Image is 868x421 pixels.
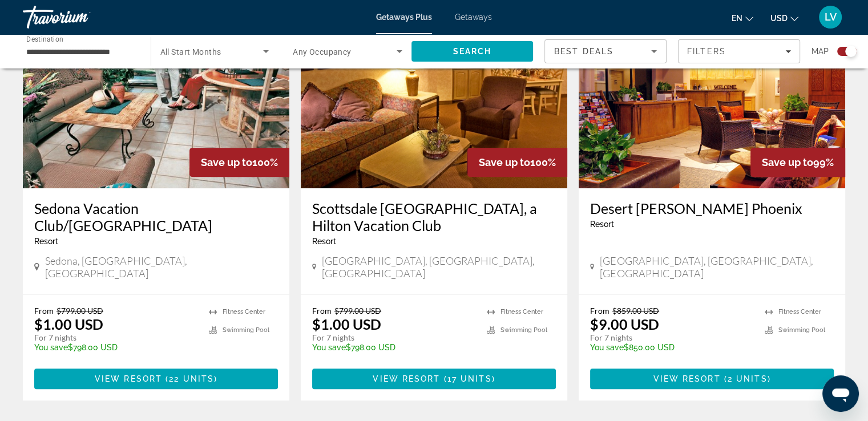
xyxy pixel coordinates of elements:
span: ( ) [440,374,495,383]
div: 99% [750,148,845,177]
img: Scottsdale Villa Mirage, a Hilton Vacation Club [301,6,567,188]
span: $799.00 USD [56,306,103,315]
p: $798.00 USD [34,343,197,352]
span: ( ) [162,374,217,383]
span: Destination [26,35,63,43]
span: View Resort [95,374,162,383]
span: Sedona, [GEOGRAPHIC_DATA], [GEOGRAPHIC_DATA] [45,254,278,280]
span: 17 units [447,374,492,383]
span: You save [312,343,346,352]
span: Save up to [762,156,813,168]
div: 100% [467,148,567,177]
span: Filters [687,47,726,56]
div: 100% [189,148,289,177]
p: $850.00 USD [590,343,753,352]
span: Swimming Pool [500,326,547,334]
span: USD [770,14,788,23]
span: Save up to [201,156,252,168]
span: View Resort [653,374,720,383]
mat-select: Sort by [554,44,657,58]
span: Best Deals [554,47,613,56]
span: 2 units [728,374,768,383]
span: Fitness Center [778,308,821,315]
span: Swimming Pool [223,326,269,334]
p: $798.00 USD [312,343,475,352]
span: en [732,14,742,23]
p: For 7 nights [312,333,475,343]
span: Fitness Center [223,308,265,315]
span: ( ) [721,374,771,383]
p: $1.00 USD [312,315,381,333]
img: Desert Arroyo Phoenix [579,6,845,188]
input: Select destination [26,45,136,59]
span: From [590,306,609,315]
p: $9.00 USD [590,315,659,333]
a: Desert [PERSON_NAME] Phoenix [590,200,834,217]
span: Resort [34,237,58,246]
span: [GEOGRAPHIC_DATA], [GEOGRAPHIC_DATA], [GEOGRAPHIC_DATA] [322,254,556,280]
span: $799.00 USD [334,306,381,315]
span: View Resort [373,374,440,383]
span: Search [453,47,491,56]
span: Any Occupancy [293,47,352,56]
span: You save [34,343,68,352]
span: Swimming Pool [778,326,825,334]
span: From [312,306,332,315]
img: Sedona Vacation Club/Los Abrigados [23,6,289,188]
span: Map [812,43,829,59]
span: From [34,306,54,315]
p: For 7 nights [34,333,197,343]
p: For 7 nights [590,333,753,343]
button: View Resort(22 units) [34,369,278,389]
button: Change currency [770,10,798,26]
span: 22 units [169,374,214,383]
a: Scottsdale [GEOGRAPHIC_DATA], a Hilton Vacation Club [312,200,556,234]
span: All Start Months [160,47,221,56]
a: Getaways [455,13,492,22]
iframe: Button to launch messaging window [822,375,859,412]
a: Getaways Plus [376,13,432,22]
span: Fitness Center [500,308,543,315]
span: LV [825,11,837,23]
span: Resort [590,220,614,229]
span: You save [590,343,624,352]
button: View Resort(17 units) [312,369,556,389]
button: User Menu [815,5,845,29]
span: [GEOGRAPHIC_DATA], [GEOGRAPHIC_DATA], [GEOGRAPHIC_DATA] [600,254,834,280]
span: Resort [312,237,336,246]
a: Sedona Vacation Club/[GEOGRAPHIC_DATA] [34,200,278,234]
button: Change language [732,10,753,26]
button: View Resort(2 units) [590,369,834,389]
a: Travorium [23,2,137,32]
span: Save up to [479,156,530,168]
button: Filters [678,39,800,63]
span: $859.00 USD [612,306,659,315]
button: Search [411,41,534,62]
p: $1.00 USD [34,315,103,333]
